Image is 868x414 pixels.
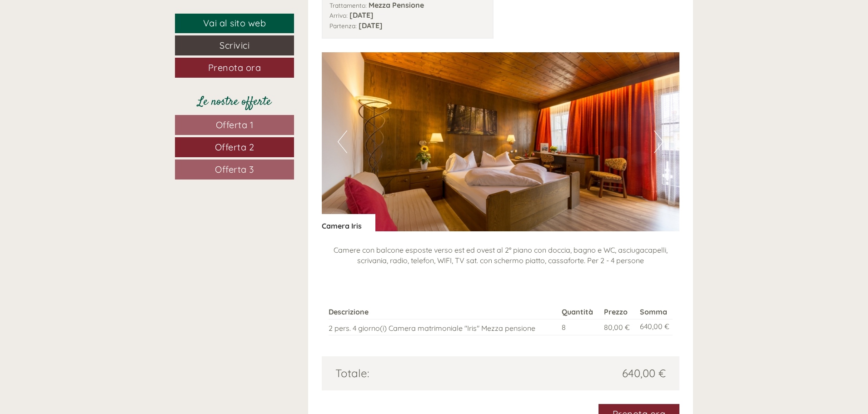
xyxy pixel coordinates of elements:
td: 2 pers. 4 giorno(i) Camera matrimoniale "Iris" Mezza pensione [329,319,558,335]
span: Offerta 1 [216,119,254,130]
th: Descrizione [329,305,558,319]
small: Trattamento: [329,1,367,9]
a: Scrivici [175,35,294,55]
img: image [322,52,680,231]
div: martedì [158,7,200,22]
b: [DATE] [359,21,383,30]
td: 8 [558,319,600,335]
th: Prezzo [600,305,637,319]
span: Offerta 3 [215,164,254,175]
div: Camera Iris [322,214,375,231]
button: Previous [338,130,347,153]
small: Arrivo: [329,11,348,19]
a: Vai al sito web [175,14,294,33]
b: [DATE] [349,10,374,20]
b: Mezza Pensione [369,0,424,10]
a: Prenota ora [175,58,294,78]
p: Camere con balcone esposte verso est ed ovest al 2° piano con doccia, bagno e WC, asciugacapelli,... [322,245,680,266]
th: Quantità [558,305,600,319]
div: Totale: [329,365,501,381]
td: 640,00 € [636,319,673,335]
button: Next [654,130,663,153]
div: Hotel Weisses Lamm [14,26,144,34]
th: Somma [636,305,673,319]
div: Buon giorno, come possiamo aiutarla? [7,25,148,52]
small: 11:03 [14,44,144,50]
span: 640,00 € [622,365,666,381]
span: 80,00 € [604,323,630,332]
div: Le nostre offerte [175,94,294,110]
small: Partenza: [329,22,357,30]
span: Offerta 2 [215,141,254,153]
button: Invia [309,235,359,255]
